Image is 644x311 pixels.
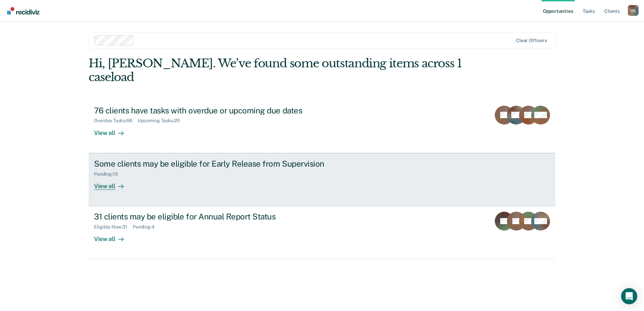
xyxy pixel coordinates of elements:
[94,106,330,115] div: 76 clients have tasks with overdue or upcoming due dates
[94,177,132,190] div: View all
[516,38,547,43] div: Clear officers
[94,118,138,124] div: Overdue Tasks : 66
[94,224,133,230] div: Eligible Now : 31
[7,7,39,14] img: Recidiviz
[89,153,555,206] a: Some clients may be eligible for Early Release from SupervisionPending:15View all
[94,212,330,221] div: 31 clients may be eligible for Annual Report Status
[94,171,123,177] div: Pending : 15
[621,288,637,304] div: Open Intercom Messenger
[94,124,132,137] div: View all
[628,5,639,16] button: Profile dropdown button
[89,57,462,84] div: Hi, [PERSON_NAME]. We’ve found some outstanding items across 1 caseload
[94,159,330,169] div: Some clients may be eligible for Early Release from Supervision
[89,206,555,259] a: 31 clients may be eligible for Annual Report StatusEligible Now:31Pending:4View all
[138,118,185,124] div: Upcoming Tasks : 20
[94,230,132,243] div: View all
[89,100,555,153] a: 76 clients have tasks with overdue or upcoming due datesOverdue Tasks:66Upcoming Tasks:20View all
[628,5,639,16] div: A S
[133,224,160,230] div: Pending : 4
